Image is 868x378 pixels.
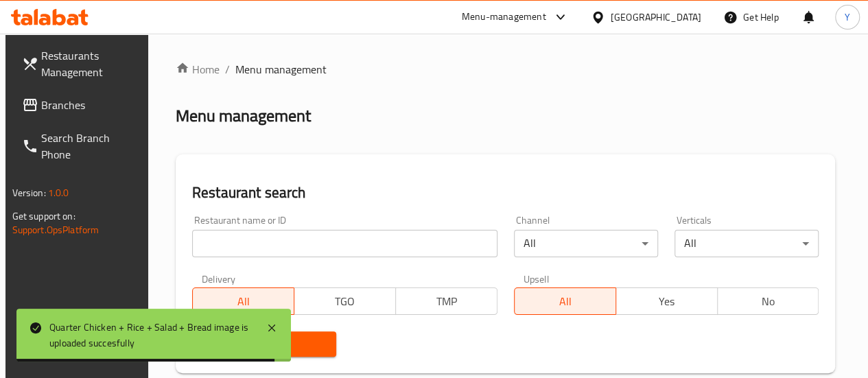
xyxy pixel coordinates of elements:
h2: Menu management [176,105,311,127]
span: TMP [401,292,492,311]
span: Search Branch Phone [41,130,139,163]
span: All [198,292,289,311]
span: Get support on: [12,207,75,225]
div: All [675,230,819,257]
button: TMP [395,287,497,315]
a: Branches [11,88,150,121]
span: Yes [622,292,712,311]
li: / [225,61,230,78]
label: Upsell [524,274,549,283]
button: All [192,287,294,315]
nav: breadcrumb [176,61,836,78]
span: All [520,292,611,311]
a: Search Branch Phone [11,121,150,171]
div: Quarter Chicken + Rice + Salad + Bread image is uploaded succesfully [49,320,253,351]
span: Branches [41,97,139,113]
h2: Restaurant search [192,182,819,203]
span: TGO [300,292,390,311]
a: Restaurants Management [11,39,150,88]
span: No [723,292,814,311]
button: TGO [294,287,396,315]
a: Support.OpsPlatform [12,221,99,239]
label: Delivery [202,274,236,283]
span: Version: [12,184,46,202]
span: Restaurants Management [41,47,139,80]
div: All [514,230,658,257]
div: [GEOGRAPHIC_DATA] [611,10,701,25]
span: Menu management [235,61,327,78]
button: All [514,287,616,315]
span: Y [845,10,850,25]
button: Yes [615,287,718,315]
button: No [717,287,819,315]
input: Search for restaurant name or ID.. [192,230,497,257]
a: Home [176,61,220,78]
span: 1.0.0 [48,184,69,202]
div: Menu-management [462,9,546,25]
